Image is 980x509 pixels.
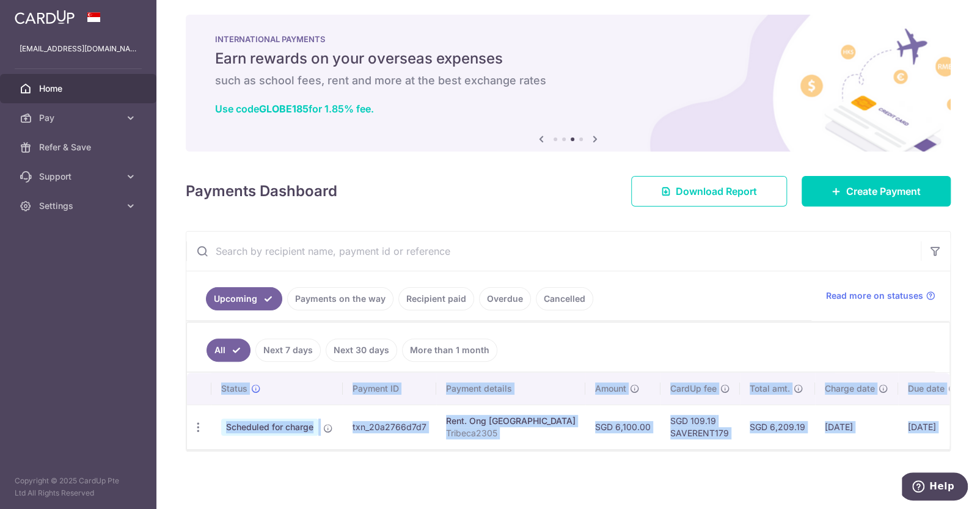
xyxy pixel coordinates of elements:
[39,112,120,124] span: Pay
[221,383,247,395] span: Status
[740,405,815,449] td: SGD 6,209.19
[39,170,120,183] span: Support
[898,405,968,449] td: [DATE]
[343,373,436,405] th: Payment ID
[39,200,120,212] span: Settings
[631,176,787,207] a: Download Report
[846,184,921,199] span: Create Payment
[287,287,393,310] a: Payments on the way
[826,290,935,302] a: Read more on statuses
[802,176,951,207] a: Create Payment
[343,405,436,449] td: txn_20a2766d7d7
[215,34,921,44] p: INTERNATIONAL PAYMENTS
[186,15,951,152] img: International Payment Banner
[908,383,945,395] span: Due date
[255,339,321,362] a: Next 7 days
[215,73,921,88] h6: such as school fees, rent and more at the best exchange rates
[676,184,757,199] span: Download Report
[446,427,576,439] p: Tribeca2305
[585,405,660,449] td: SGD 6,100.00
[221,419,318,436] span: Scheduled for charge
[215,103,374,115] a: Use codeGLOBE185for 1.85% fee.
[402,339,497,362] a: More than 1 month
[207,339,250,362] a: All
[15,10,75,24] img: CardUp
[186,180,337,202] h4: Payments Dashboard
[215,49,921,68] h5: Earn rewards on your overseas expenses
[825,383,875,395] span: Charge date
[660,405,740,449] td: SGD 109.19 SAVERENT179
[902,472,968,503] iframe: Opens a widget where you can find more information
[39,141,120,153] span: Refer & Save
[398,287,474,310] a: Recipient paid
[826,290,923,302] span: Read more on statuses
[815,405,898,449] td: [DATE]
[186,232,921,271] input: Search by recipient name, payment id or reference
[326,339,397,362] a: Next 30 days
[536,287,593,310] a: Cancelled
[39,82,120,95] span: Home
[259,103,309,115] b: GLOBE185
[436,373,585,405] th: Payment details
[479,287,531,310] a: Overdue
[206,287,282,310] a: Upcoming
[446,415,576,427] div: Rent. Ong [GEOGRAPHIC_DATA]
[595,383,626,395] span: Amount
[670,383,717,395] span: CardUp fee
[20,43,137,55] p: [EMAIL_ADDRESS][DOMAIN_NAME]
[750,383,790,395] span: Total amt.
